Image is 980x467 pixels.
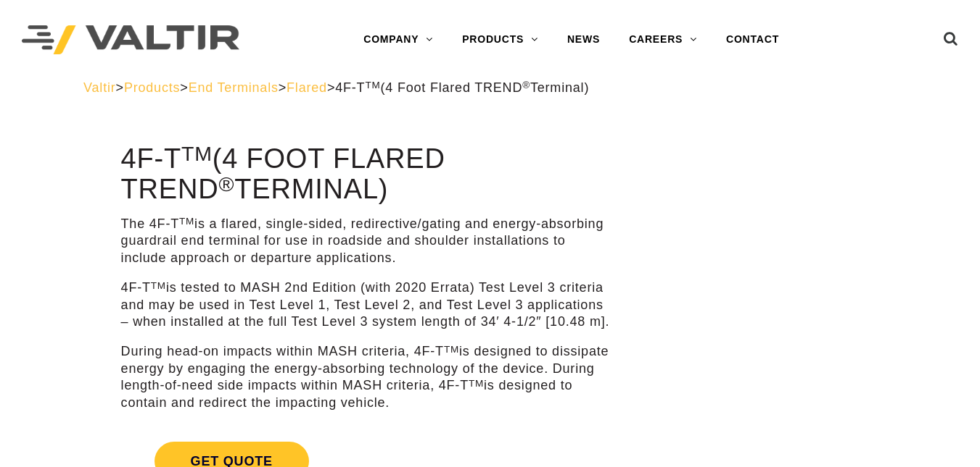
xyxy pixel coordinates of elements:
p: During head-on impacts within MASH criteria, 4F-T is designed to dissipate energy by engaging the... [121,343,614,411]
sup: TM [365,80,380,91]
p: 4F-T is tested to MASH 2nd Edition (with 2020 Errata) Test Level 3 criteria and may be used in Te... [121,279,614,330]
sup: TM [444,344,459,355]
a: End Terminals [189,80,279,95]
div: > > > > [83,80,897,96]
sup: TM [469,378,484,389]
a: CONTACT [712,25,794,54]
sup: ® [522,80,530,91]
a: CAREERS [614,25,712,54]
a: Products [124,80,180,95]
p: The 4F-T is a flared, single-sided, redirective/gating and energy-absorbing guardrail end termina... [121,216,614,266]
a: Valtir [83,80,115,95]
h1: 4F-T (4 Foot Flared TREND Terminal) [121,144,614,205]
a: Flared [287,80,327,95]
sup: TM [179,216,194,227]
img: Valtir [22,25,239,55]
sup: TM [151,280,166,291]
a: COMPANY [349,25,448,54]
sup: ® [218,172,234,195]
a: PRODUCTS [448,25,553,54]
sup: TM [181,142,213,165]
a: NEWS [553,25,614,54]
span: 4F-T (4 Foot Flared TREND Terminal) [335,80,589,95]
